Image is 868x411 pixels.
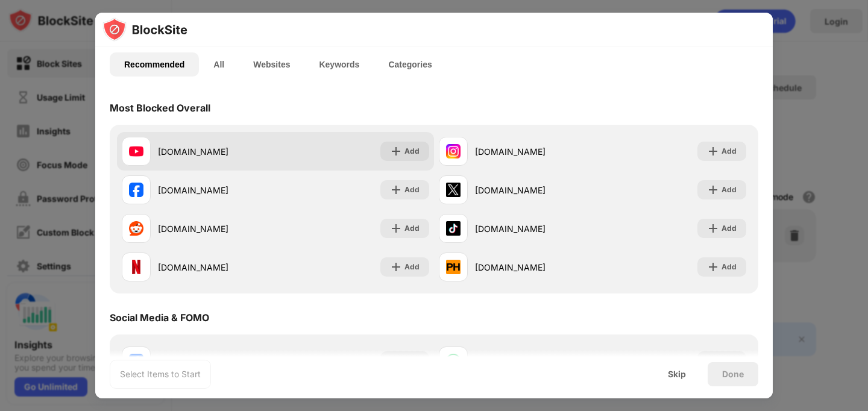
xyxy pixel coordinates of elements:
div: Add [722,222,737,234]
img: favicons [446,144,461,158]
div: Done [722,369,744,379]
div: [DOMAIN_NAME] [475,145,593,158]
div: [DOMAIN_NAME] [475,261,593,274]
div: Skip [668,369,686,379]
div: Add [404,222,420,234]
img: favicons [446,260,461,274]
div: Add [722,184,737,196]
button: Recommended [110,52,199,77]
div: [DOMAIN_NAME] [475,184,593,196]
img: favicons [446,183,461,197]
div: [DOMAIN_NAME] [158,184,275,196]
div: Add [404,261,420,273]
img: logo-blocksite.svg [102,17,187,42]
div: [DOMAIN_NAME] [158,145,275,158]
div: Add [722,145,737,157]
img: favicons [129,260,143,274]
div: [DOMAIN_NAME] [158,222,275,235]
img: favicons [129,183,143,197]
button: Websites [239,52,304,77]
div: [DOMAIN_NAME] [158,261,275,274]
button: Keywords [304,52,374,77]
div: Add [404,184,420,196]
button: All [199,52,239,77]
div: Most Blocked Overall [110,102,210,114]
div: Social Media & FOMO [110,312,209,324]
button: Categories [374,52,446,77]
div: Add [404,145,420,157]
img: favicons [129,221,143,236]
img: favicons [129,144,143,158]
div: [DOMAIN_NAME] [475,222,593,235]
img: favicons [446,221,461,236]
div: Select Items to Start [120,368,201,380]
div: Add [722,261,737,273]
